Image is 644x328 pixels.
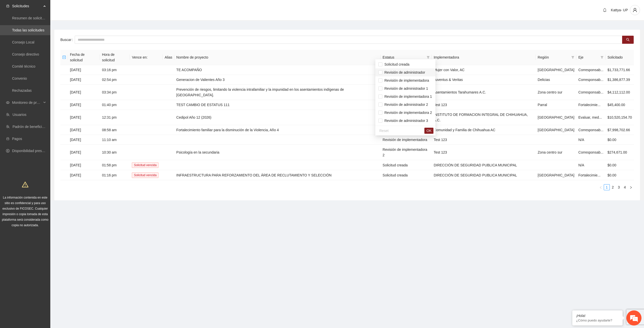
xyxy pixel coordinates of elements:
[174,125,381,135] td: Fortalecimiento familiar para la disminución de la Violencia, Año 4
[381,170,432,180] td: Solicitud creada
[576,318,619,322] p: ¿Cómo puedo ayudarte?
[382,62,410,66] span: Solicitud creada
[68,65,100,75] td: [DATE]
[606,125,634,135] td: $7,998,702.66
[60,36,75,44] label: Buscar
[427,56,430,59] span: filter
[174,110,381,125] td: Cedipol Año 12 (2026)
[12,52,39,56] a: Consejo directivo
[12,64,35,68] a: Comité técnico
[604,184,610,190] li: 1
[538,55,569,60] span: Región
[100,135,130,145] td: 11:10 am
[68,50,100,65] th: Fecha de solicitud
[68,75,100,85] td: [DATE]
[100,110,130,125] td: 12:31 pm
[132,162,158,168] span: Solicitud vencida
[601,6,609,14] button: bell
[432,145,536,160] td: Test 123
[536,100,576,110] td: Parral
[432,100,536,110] td: Test 123
[68,85,100,100] td: [DATE]
[382,78,429,82] span: Revisión de implementadora
[12,76,27,80] a: Convenio
[12,149,55,153] a: Disponibilidad presupuestal
[606,170,634,180] td: $0.00
[630,5,640,15] button: user
[174,50,381,65] th: Nombre de proyecto
[174,100,381,110] td: TEST CAMBIO DE ESTATUS 111
[100,100,130,110] td: 01:40 pm
[616,184,622,190] a: 3
[6,101,10,104] span: eye
[536,170,576,180] td: [GEOGRAPHIC_DATA]
[606,85,634,100] td: $4,112,112.00
[536,125,576,135] td: [GEOGRAPHIC_DATA]
[576,314,619,318] div: ¡Hola!
[424,128,433,134] button: OK
[606,135,634,145] td: $0.00
[426,54,431,61] span: filter
[578,115,602,119] span: Evaluar, med...
[606,110,634,125] td: $10,520,154.70
[12,137,22,141] a: Pagos
[606,100,634,110] td: $45,400.00
[629,186,632,189] span: right
[100,65,130,75] td: 03:16 pm
[382,86,428,90] span: Revisión de administrador 1
[174,85,381,100] td: Prevención de riesgos, limitando la violencia intrafamiliar y la impunidad en los asentamientos i...
[599,186,602,189] span: left
[432,170,536,180] td: DIRECCIÓN DE SEGURIDAD PUBLICA MUNICIPAL
[174,145,381,160] td: Psicología en la secundaria
[382,103,428,107] span: Revisión de administrador 2
[432,75,536,85] td: Juventus & Veritas
[174,170,381,180] td: INFRAESTRUCTURA PARA REFORZAMIENTO DEL ÁREA DE RECLUTAMIENTO Y SELECCIÓN
[12,28,44,32] a: Todas las solicitudes
[622,184,628,190] li: 4
[601,8,609,12] span: bell
[68,100,100,110] td: [DATE]
[100,160,130,170] td: 01:58 pm
[426,128,431,133] span: OK
[432,125,536,135] td: Comunidad y Familia de Chihuahua AC
[606,160,634,170] td: $0.00
[2,196,49,227] span: La información contenida en este sitio es confidencial y para uso exclusivo de FICOSEC. Cualquier...
[26,26,85,32] div: Chatee con nosotros ahora
[600,56,603,59] span: filter
[626,38,630,42] span: search
[13,125,50,129] a: Padrón de beneficiarios
[576,160,606,170] td: N/A
[100,75,130,85] td: 02:54 pm
[383,55,425,60] span: Estatus
[432,85,536,100] td: Asentamientos Tarahumares A.C.
[22,181,28,188] span: warning
[68,135,100,145] td: [DATE]
[598,184,604,190] button: left
[578,78,603,82] span: Corresponsab...
[432,50,536,65] th: Implementadora
[100,50,130,65] th: Hora de solicitud
[571,56,574,59] span: filter
[578,68,603,72] span: Corresponsab...
[432,160,536,170] td: DIRECCIÓN DE SEGURIDAD PUBLICA MUNICIPAL
[536,75,576,85] td: Delicias
[610,184,616,190] a: 2
[570,54,575,61] span: filter
[132,172,158,178] span: Solicitud vencida
[578,103,600,107] span: Fortalecimie...
[68,170,100,180] td: [DATE]
[432,110,536,125] td: INSTITUTO DE FORMACION INTEGRAL DE CHIHUAHUA, A.C.
[576,135,606,145] td: N/A
[606,145,634,160] td: $274,671.00
[606,75,634,85] td: $1,386,877.39
[62,56,66,59] span: minus-square
[432,65,536,75] td: Mujer con Valor, AC
[68,110,100,125] td: [DATE]
[381,145,432,160] td: Revisión de implementadora 2
[12,98,42,108] span: Monitoreo de proyectos
[381,135,432,145] td: Revisión de implementadora
[536,110,576,125] td: [GEOGRAPHIC_DATA]
[599,54,605,61] span: filter
[12,16,69,20] a: Resumen de solicitudes por aprobar
[578,150,603,154] span: Corresponsab...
